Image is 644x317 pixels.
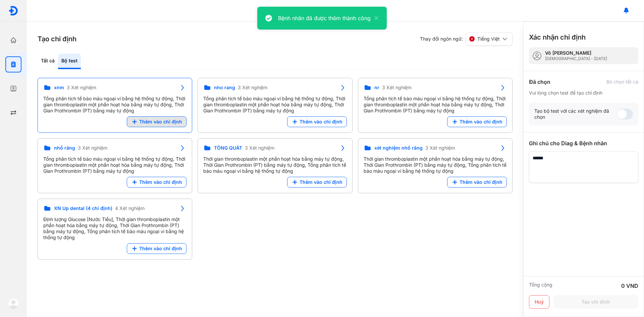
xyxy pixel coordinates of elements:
[139,179,182,185] span: Thêm vào chỉ định
[529,90,638,96] div: Vui lòng chọn test để tạo chỉ định
[529,78,550,86] div: Đã chọn
[54,205,112,211] span: XN Up dental (4 chỉ định)
[545,50,607,56] div: Võ [PERSON_NAME]
[245,145,274,151] span: 3 Xét nghiệm
[54,145,75,151] span: nhổ răng
[203,156,346,174] div: Thời gian thromboplastin một phần hoạt hóa bằng máy tự động, Thời Gian Prothrombin (PT) bằng máy ...
[58,54,81,69] div: Bộ test
[287,177,347,188] button: Thêm vào chỉ định
[287,116,347,127] button: Thêm vào chỉ định
[127,243,186,254] button: Thêm vào chỉ định
[38,34,76,44] h3: Tạo chỉ định
[374,85,379,91] span: nr
[115,205,145,211] span: 4 Xét nghiệm
[43,96,186,114] div: Tổng phân tích tế bào máu ngoại vi bằng hệ thống tự động, Thời gian thromboplastin một phần hoạt ...
[382,85,412,91] span: 3 Xét nghiệm
[606,79,638,85] div: Bỏ chọn tất cả
[300,119,342,125] span: Thêm vào chỉ định
[460,179,502,185] span: Thêm vào chỉ định
[278,14,371,22] div: Bệnh nhân đã được thêm thành công
[447,177,507,188] button: Thêm vào chỉ định
[529,295,549,309] button: Huỷ
[545,56,607,61] div: [DEMOGRAPHIC_DATA] - [DATE]
[460,119,502,125] span: Thêm vào chỉ định
[529,282,552,290] div: Tổng cộng
[139,119,182,125] span: Thêm vào chỉ định
[8,298,19,309] img: logo
[238,85,267,91] span: 3 Xét nghiệm
[534,108,617,120] div: Tạo bộ test với các xét nghiệm đã chọn
[38,54,58,69] div: Tất cả
[364,156,507,174] div: Thời gian thromboplastin một phần hoạt hóa bằng máy tự động, Thời Gian Prothrombin (PT) bằng máy ...
[420,32,513,46] div: Thay đổi ngôn ngữ:
[364,96,507,114] div: Tổng phân tích tế bào máu ngoại vi bằng hệ thống tự động, Thời gian thromboplastin một phần hoạt ...
[529,33,586,42] h3: Xác nhận chỉ định
[621,282,638,290] div: 0 VND
[214,145,242,151] span: TỔNG QUÁT
[203,96,346,114] div: Tổng phân tích tế bào máu ngoại vi bằng hệ thống tự động, Thời gian thromboplastin một phần hoạt ...
[43,156,186,174] div: Tổng phân tích tế bào máu ngoại vi bằng hệ thống tự động, Thời gian thromboplastin một phần hoạt ...
[54,85,64,91] span: xnm
[553,295,638,309] button: Tạo chỉ định
[374,145,423,151] span: xét nghiệm nhổ răng
[214,85,235,91] span: nho rang
[139,246,182,252] span: Thêm vào chỉ định
[127,177,186,188] button: Thêm vào chỉ định
[300,179,342,185] span: Thêm vào chỉ định
[43,216,186,241] div: Định lượng Glucose [Nước Tiểu], Thời gian thromboplastin một phần hoạt hóa bằng máy tự động, Thời...
[371,14,379,22] button: close
[447,116,507,127] button: Thêm vào chỉ định
[78,145,107,151] span: 3 Xét nghiệm
[529,139,638,147] div: Ghi chú cho Diag & Bệnh nhân
[127,116,186,127] button: Thêm vào chỉ định
[477,36,500,42] span: Tiếng Việt
[67,85,96,91] span: 3 Xét nghiệm
[425,145,455,151] span: 3 Xét nghiệm
[8,6,18,16] img: logo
